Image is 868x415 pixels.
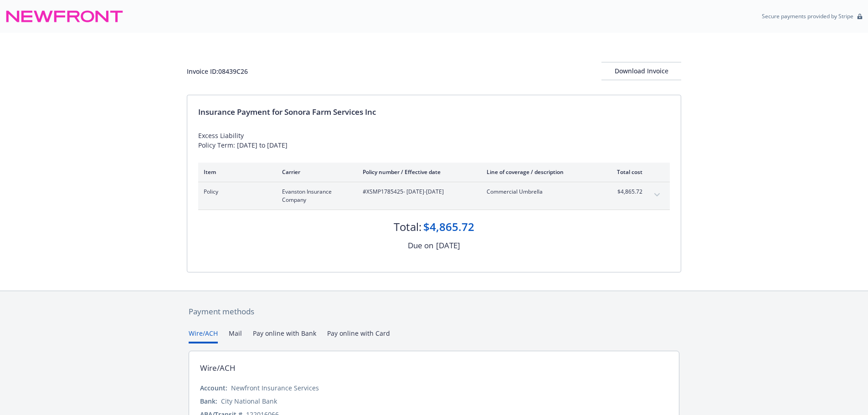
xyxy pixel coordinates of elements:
[200,362,236,374] div: Wire/ACH
[198,106,670,118] div: Insurance Payment for Sonora Farm Services Inc
[229,328,242,343] button: Mail
[200,383,227,393] div: Account:
[601,62,681,80] div: Download Invoice
[198,182,670,210] div: PolicyEvanston Insurance Company#XSMP1785425- [DATE]-[DATE]Commercial Umbrella$4,865.72expand con...
[762,12,853,20] p: Secure payments provided by Stripe
[601,62,681,80] button: Download Invoice
[187,67,248,76] div: Invoice ID: 08439C26
[650,188,664,202] button: expand content
[327,328,390,343] button: Pay online with Card
[204,188,267,196] span: Policy
[487,168,594,176] div: Line of coverage / description
[282,168,348,176] div: Carrier
[608,188,642,196] span: $4,865.72
[204,168,267,176] div: Item
[436,240,460,251] div: [DATE]
[363,188,472,196] span: #XSMP1785425 - [DATE]-[DATE]
[608,168,642,176] div: Total cost
[200,396,217,406] div: Bank:
[363,168,472,176] div: Policy number / Effective date
[253,328,316,343] button: Pay online with Bank
[394,219,421,235] div: Total:
[282,188,348,204] span: Evanston Insurance Company
[221,396,277,406] div: City National Bank
[189,306,679,318] div: Payment methods
[198,131,670,150] div: Excess Liability Policy Term: [DATE] to [DATE]
[487,188,594,196] span: Commercial Umbrella
[189,328,218,343] button: Wire/ACH
[231,383,319,393] div: Newfront Insurance Services
[408,240,433,251] div: Due on
[423,219,474,235] div: $4,865.72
